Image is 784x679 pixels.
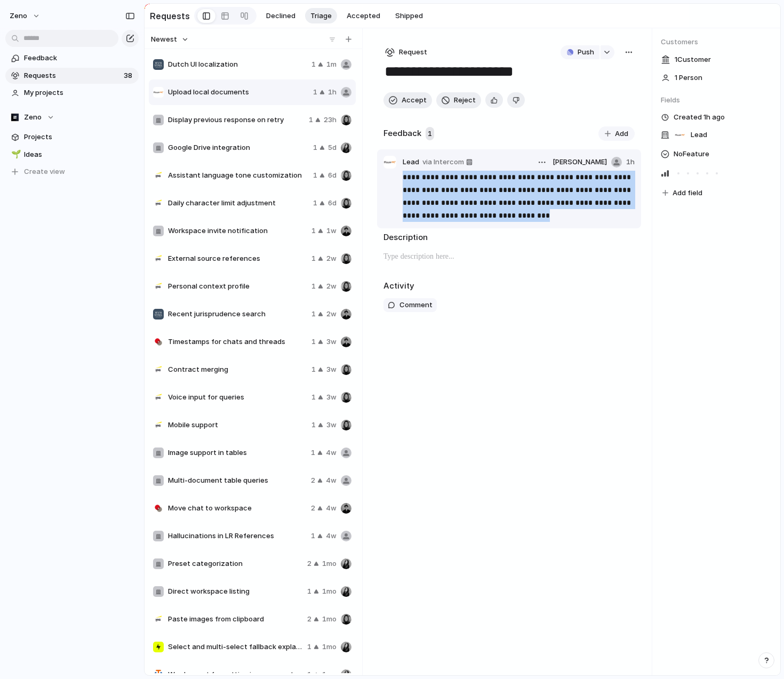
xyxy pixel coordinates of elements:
font: Personal context profile [168,282,250,290]
font: 4w [326,448,337,457]
font: Timestamps for chats and threads [168,337,285,346]
font: 1 [311,365,316,373]
font: Requests [150,11,190,21]
font: Feature [683,149,709,158]
font: 3w [326,420,337,429]
font: 1 [307,642,311,651]
font: 1 [311,448,315,457]
font: 23h [324,115,337,124]
font: Add field [673,188,702,197]
font: 1 [307,670,311,678]
font: Recent jurisprudence search [168,309,266,318]
font: Zeno [24,113,42,121]
font: Preset categorization [168,559,243,568]
button: Add [598,126,635,141]
font: Ideas [24,150,42,158]
button: Newest [149,33,190,46]
button: Reject [436,92,481,108]
font: 4w [326,531,337,540]
font: 2 [311,476,315,484]
font: External source references [168,254,260,262]
font: 1 [311,282,316,290]
font: Comment [399,300,433,309]
font: 1m [326,60,337,68]
font: Paste images from clipboard [168,614,264,623]
font: 6d [328,198,337,207]
font: Multi-document table queries [168,476,268,484]
a: Feedback [5,50,139,66]
font: 2 [311,504,315,512]
font: 1 [311,309,316,318]
font: 3w [326,393,337,401]
font: Display previous response on retry [168,115,284,124]
font: Zeno [10,11,27,20]
button: Request [383,45,429,59]
font: 1 [311,337,316,346]
font: Voice input for queries [168,393,244,401]
button: Create view [5,164,139,180]
font: Reject [454,95,476,104]
font: Customers [661,37,698,46]
font: Assistant language tone customization [168,171,302,179]
font: Requests [24,71,56,79]
button: Zeno [5,7,46,25]
font: Accept [402,95,427,104]
font: Feedback [24,53,57,62]
font: 6d [328,171,337,179]
font: Create view [24,167,65,175]
font: 1mo [322,614,337,623]
button: Accept [383,92,432,108]
font: 1h [626,157,635,166]
font: Dutch UI localization [168,60,238,68]
font: 1 [311,226,316,235]
font: 2 [307,614,311,623]
button: Triage [305,8,337,24]
font: 1 [311,254,316,262]
font: 1 [675,55,677,63]
font: Description [383,232,428,242]
font: Daily character limit adjustment [168,198,276,207]
font: 1mo [322,642,337,651]
font: 🌱 [11,149,21,159]
button: Comment [383,298,437,312]
font: Select and multi-select fallback explanation [168,642,318,651]
font: Direct workspace listing [168,587,250,595]
font: 1 [313,198,317,207]
font: 3w [326,365,337,373]
font: 1 [307,587,311,595]
font: Lead [691,130,707,139]
font: Add [615,129,628,138]
font: 1 [428,129,432,138]
a: 🌱Ideas [5,147,139,163]
font: 1mo [322,587,337,595]
font: Mobile support [168,420,218,429]
font: 1 [675,73,677,82]
button: 🌱 [10,149,20,160]
font: 1 [311,393,316,401]
font: 1 [311,420,316,429]
font: 1h [328,87,337,96]
font: Image support in tables [168,448,247,457]
font: Accepted [347,11,380,20]
font: 2w [326,309,337,318]
font: Created 1h ago [674,113,725,121]
font: 2 [307,559,311,568]
font: 1mo [322,670,337,678]
font: 5d [328,143,337,151]
font: Lead [403,157,419,166]
font: 4w [326,476,337,484]
font: Word export formatting improvements [168,670,298,678]
button: Declined [261,8,301,24]
button: Accepted [341,8,386,24]
a: Projects [5,129,139,145]
font: Triage [310,11,332,20]
font: 1 [311,531,315,540]
font: Contract merging [168,365,228,373]
font: 3w [326,337,337,346]
font: Feedback [383,128,421,138]
font: No [674,149,683,158]
a: via Intercom [420,156,475,169]
font: Newest [151,35,177,43]
font: Hallucinations in LR References [168,531,274,540]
